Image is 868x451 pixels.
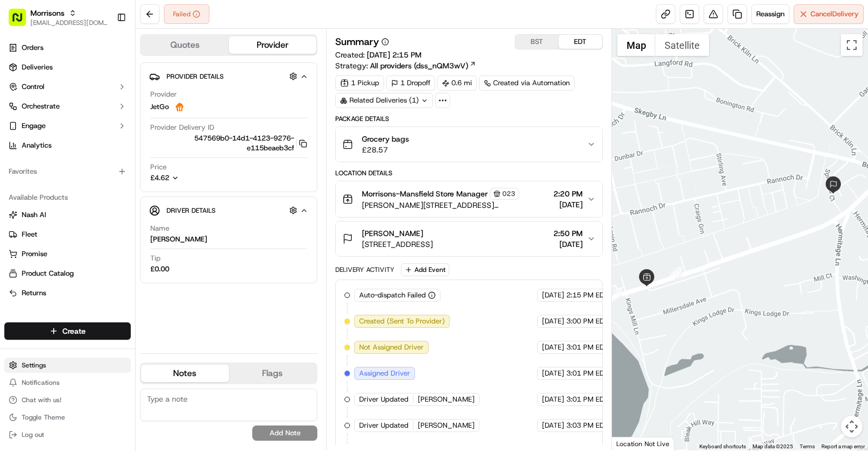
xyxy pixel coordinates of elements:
button: [PERSON_NAME][STREET_ADDRESS]2:50 PM[DATE] [336,221,602,256]
button: Toggle Theme [4,410,131,425]
button: 547569b0-14d1-4123-9276-e115beaeb3cf [150,134,307,153]
span: [PERSON_NAME] [418,395,475,404]
a: 💻API Documentation [87,238,178,257]
span: Map data ©2025 [752,443,793,449]
span: Not Assigned Driver [359,342,424,352]
span: Knowledge Base [22,242,83,253]
button: [EMAIL_ADDRESS][DOMAIN_NAME] [30,18,108,27]
span: Orchestrate [22,101,60,111]
a: Fleet [9,230,126,239]
div: 💻 [92,243,100,252]
a: Open this area in Google Maps (opens a new window) [615,436,650,450]
img: Asif Zaman Khan [11,157,28,175]
span: Analytics [22,141,52,150]
div: Favorites [4,163,131,180]
span: 3:00 PM EDT [566,316,608,326]
span: Driver Updated [359,421,409,430]
span: 2:20 PM [553,188,583,199]
img: 1736555255976-a54dd68f-1ca7-489b-9aae-adbdc363a1c4 [22,198,30,206]
div: 1 Dropoff [386,75,435,91]
span: [PERSON_NAME][STREET_ADDRESS][PERSON_NAME] [362,200,549,211]
a: Powered byPylon [76,268,131,277]
div: Location Not Live [612,437,674,450]
button: Grocery bags£28.57 [336,127,602,162]
a: Created via Automation [479,75,575,91]
span: [DATE] [542,290,564,300]
span: Provider Delivery ID [150,123,214,132]
div: We're available if you need us! [49,114,149,123]
button: Morrisons[EMAIL_ADDRESS][DOMAIN_NAME] [4,4,112,30]
img: Masood Aslam [11,187,28,204]
span: 3:01 PM EDT [566,395,608,404]
button: Orchestrate [4,98,131,115]
a: 📗Knowledge Base [7,238,87,257]
span: 3:03 PM EDT [566,421,608,430]
span: Reassign [756,9,784,19]
span: Provider [150,90,177,99]
span: Fleet [22,230,37,239]
span: Control [22,82,44,92]
span: Morrisons [30,8,65,18]
a: Returns [9,288,126,298]
button: Toggle fullscreen view [841,34,863,56]
button: Chat with us! [4,392,131,408]
button: Control [4,78,131,96]
button: Provider [229,36,317,54]
span: • [90,168,94,176]
div: Past conversations [11,141,73,149]
div: £0.00 [150,264,169,274]
span: Cancel Delivery [810,9,859,19]
span: Returns [22,288,46,298]
p: Welcome 👋 [11,43,197,60]
div: 13 [668,266,682,281]
button: Notes [141,365,229,382]
span: £4.62 [150,173,169,182]
span: Price [150,162,167,172]
div: 1 Pickup [335,75,384,91]
a: Report a map error [821,443,865,449]
button: Failed [164,4,209,24]
button: Notifications [4,375,131,390]
div: 4 [608,289,622,303]
button: Nash AI [4,206,131,224]
button: Create [4,322,131,340]
button: Settings [4,358,131,373]
button: Keyboard shortcuts [699,443,746,450]
span: [DATE] [553,239,583,250]
span: API Documentation [103,242,174,253]
div: Related Deliveries (1) [335,93,433,108]
span: Tip [150,253,161,263]
button: Show street map [617,34,655,56]
button: Fleet [4,226,131,243]
span: [PERSON_NAME] [34,168,88,176]
button: Engage [4,117,131,135]
span: [DATE] [553,199,583,210]
span: [DATE] [96,168,118,176]
span: Product Catalog [22,269,74,278]
span: 2:15 PM EDT [566,290,608,300]
a: Analytics [4,137,131,154]
span: Pylon [108,269,131,277]
span: Provider Details [167,72,224,81]
div: Available Products [4,189,131,206]
button: CancelDelivery [794,4,864,24]
span: Created: [335,49,422,60]
span: 2:50 PM [553,228,583,239]
button: Driver Details [149,201,308,219]
button: Provider Details [149,67,308,85]
span: Orders [22,43,43,53]
div: Strategy: [335,60,476,71]
span: 3:01 PM EDT [566,369,608,378]
span: Name [150,224,169,233]
span: [DATE] 2:15 PM [367,50,422,60]
img: justeat_logo.png [173,100,186,113]
span: Created (Sent To Provider) [359,316,445,326]
div: [PERSON_NAME] [150,234,207,244]
a: Product Catalog [9,269,126,278]
div: Location Details [335,169,603,177]
button: See all [168,138,197,151]
span: [DATE] [542,316,564,326]
div: 0.6 mi [437,75,477,91]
